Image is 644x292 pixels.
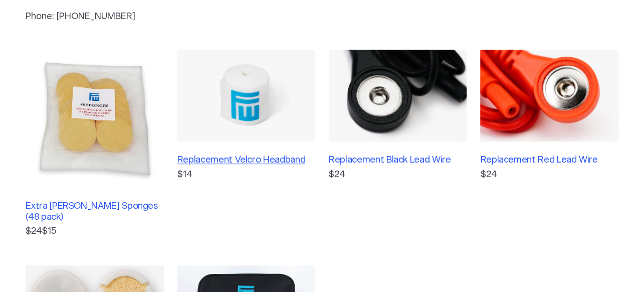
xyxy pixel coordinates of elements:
p: $15 [26,225,163,238]
a: Extra [PERSON_NAME] Sponges (48 pack) $24$15 [26,50,163,239]
a: Replacement Red Lead Wire$24 [480,50,618,239]
p: $24 [329,168,467,182]
p: $14 [177,168,315,182]
img: Replacement Red Lead Wire [480,50,618,142]
h3: Replacement Black Lead Wire [329,155,467,166]
a: Replacement Velcro Headband$14 [177,50,315,239]
img: Extra Fisher Wallace Sponges (48 pack) [26,50,163,188]
p: $24 [480,168,618,182]
h3: Replacement Velcro Headband [177,155,315,166]
h3: Extra [PERSON_NAME] Sponges (48 pack) [26,201,163,223]
p: Phone: [PHONE_NUMBER] [26,10,435,24]
a: Replacement Black Lead Wire$24 [329,50,467,239]
img: Replacement Velcro Headband [177,50,315,142]
s: $24 [26,227,42,236]
img: Replacement Black Lead Wire [329,50,467,142]
h3: Replacement Red Lead Wire [480,155,618,166]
